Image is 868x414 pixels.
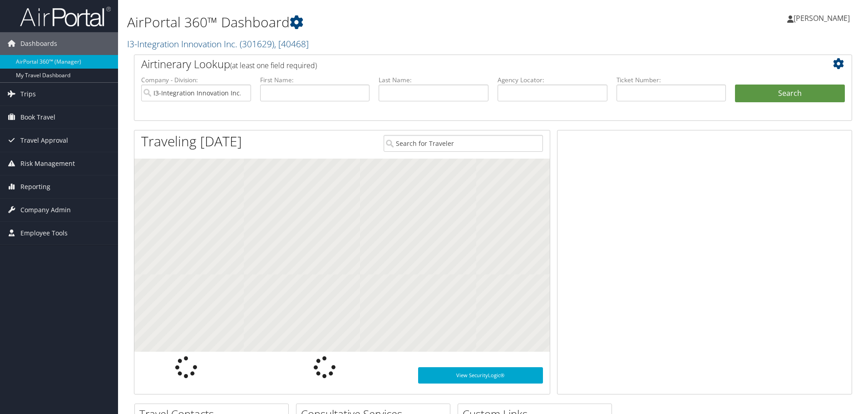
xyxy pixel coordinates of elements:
span: Employee Tools [20,222,68,244]
label: First Name: [260,75,370,85]
a: [PERSON_NAME] [787,5,859,32]
span: , [ 40468 ] [274,38,309,50]
span: Book Travel [20,106,55,129]
span: [PERSON_NAME] [794,13,850,23]
span: Company Admin [20,199,71,221]
a: I3-Integration Innovation Inc. [127,38,309,50]
h2: Airtinerary Lookup [141,56,785,72]
span: (at least one field required) [230,60,317,70]
a: View SecurityLogic® [418,367,543,384]
span: Travel Approval [20,129,68,152]
h1: AirPortal 360™ Dashboard [127,13,615,32]
span: Risk Management [20,152,75,175]
span: Dashboards [20,32,57,55]
h1: Traveling [DATE] [141,132,242,151]
label: Agency Locator: [498,75,607,85]
label: Last Name: [379,75,488,85]
button: Search [735,85,845,103]
span: ( 301629 ) [240,38,274,50]
span: Trips [20,83,36,105]
label: Ticket Number: [616,75,726,85]
label: Company - Division: [141,75,251,85]
img: airportal-logo.png [20,6,111,27]
span: Reporting [20,175,50,198]
input: Search for Traveler [384,135,543,152]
